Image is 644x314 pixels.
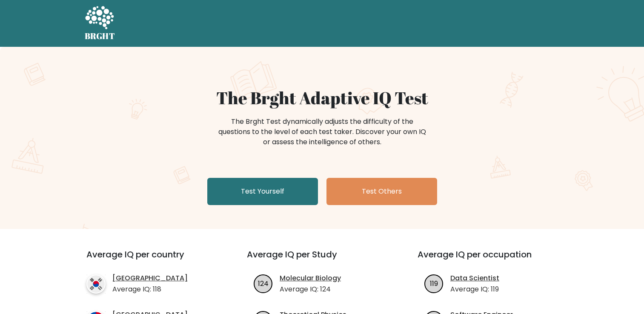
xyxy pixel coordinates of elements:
a: Test Yourself [207,178,318,205]
h3: Average IQ per Study [247,249,397,270]
a: Test Others [326,178,437,205]
h1: The Brght Adaptive IQ Test [114,88,530,108]
a: BRGHT [85,3,115,43]
text: 124 [258,278,269,288]
h3: Average IQ per occupation [418,249,568,270]
div: The Brght Test dynamically adjusts the difficulty of the questions to the level of each test take... [216,117,429,147]
p: Average IQ: 118 [112,284,188,294]
a: [GEOGRAPHIC_DATA] [112,273,188,283]
h3: Average IQ per country [86,249,216,270]
img: country [86,274,106,294]
a: Data Scientist [450,273,499,283]
text: 119 [430,278,438,288]
p: Average IQ: 119 [450,284,499,294]
h5: BRGHT [85,31,115,41]
p: Average IQ: 124 [280,284,341,294]
a: Molecular Biology [280,273,341,283]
